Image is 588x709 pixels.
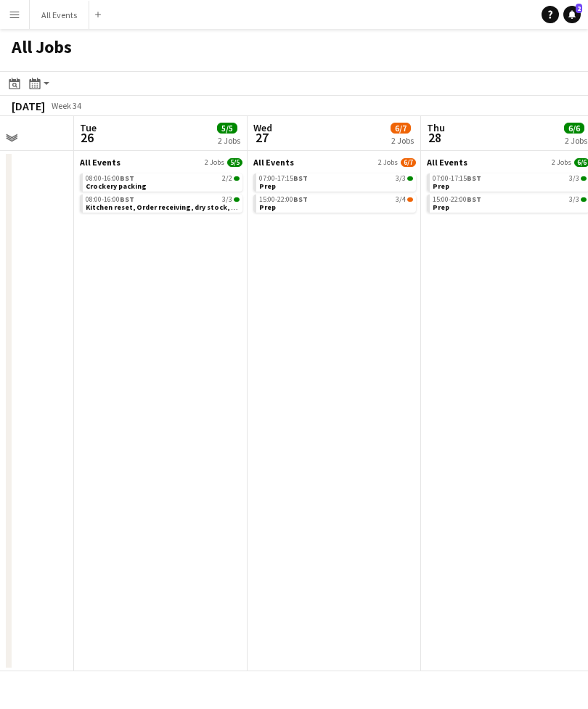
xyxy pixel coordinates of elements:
span: Tue [80,121,97,134]
span: Prep [433,202,449,212]
span: All Events [80,157,121,168]
span: 3/3 [234,197,240,202]
span: Wed [253,121,272,134]
span: BST [120,173,134,183]
span: Prep [259,202,276,212]
span: 3/4 [396,196,406,203]
span: BST [120,194,134,204]
span: 5/5 [217,123,237,134]
span: 3/3 [569,175,579,182]
a: All Events2 Jobs5/5 [80,157,242,168]
span: 15:00-22:00 [259,196,308,203]
span: 2 Jobs [378,158,398,167]
button: All Events [30,1,89,29]
a: 07:00-17:15BST3/3Prep [259,173,413,190]
span: 2 Jobs [205,158,224,167]
span: 27 [251,129,272,146]
span: All Events [253,157,294,168]
span: All Events [427,157,467,168]
span: 3/3 [569,196,579,203]
span: 3/3 [581,197,587,202]
div: [DATE] [12,99,45,113]
div: 2 Jobs [565,135,587,146]
span: Kitchen reset, Order receiving, dry stock, bread and cake day [86,202,298,212]
a: 15:00-22:00BST3/4Prep [259,194,413,211]
a: 08:00-16:00BST2/2Crockery packing [86,173,240,190]
span: 3/4 [407,197,413,202]
span: Thu [427,121,445,134]
span: Crockery packing [86,181,147,191]
span: BST [293,194,308,204]
span: 3/3 [396,175,406,182]
span: 07:00-17:15 [259,175,308,182]
span: 5/5 [227,158,242,167]
span: 08:00-16:00 [86,175,134,182]
a: 2 [563,6,581,23]
span: Prep [433,181,449,191]
span: 26 [78,129,97,146]
span: 2/2 [222,175,232,182]
span: 6/7 [401,158,416,167]
span: 2 [576,4,582,13]
span: 07:00-17:15 [433,175,481,182]
div: All Events2 Jobs5/508:00-16:00BST2/2Crockery packing08:00-16:00BST3/3Kitchen reset, Order receivi... [80,157,242,216]
span: 3/3 [407,176,413,181]
span: 15:00-22:00 [433,196,481,203]
span: 3/3 [581,176,587,181]
div: All Events2 Jobs6/707:00-17:15BST3/3Prep15:00-22:00BST3/4Prep [253,157,416,216]
span: 6/7 [391,123,411,134]
span: 2 Jobs [552,158,571,167]
a: All Events2 Jobs6/7 [253,157,416,168]
a: 08:00-16:00BST3/3Kitchen reset, Order receiving, dry stock, bread and cake day [86,194,240,211]
a: 07:00-17:15BST3/3Prep [433,173,587,190]
a: 15:00-22:00BST3/3Prep [433,194,587,211]
span: 2/2 [234,176,240,181]
span: BST [293,173,308,183]
span: BST [467,173,481,183]
div: 2 Jobs [391,135,414,146]
span: 28 [425,129,445,146]
span: 6/6 [564,123,584,134]
span: 08:00-16:00 [86,196,134,203]
div: 2 Jobs [218,135,240,146]
span: BST [467,194,481,204]
span: Prep [259,181,276,191]
span: 3/3 [222,196,232,203]
span: Week 34 [48,100,84,111]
